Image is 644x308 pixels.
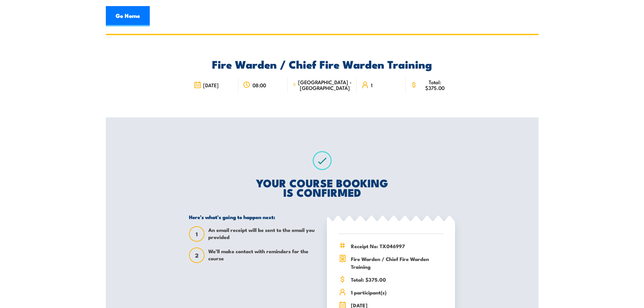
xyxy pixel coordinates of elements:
span: [DATE] [203,82,219,88]
span: An email receipt will be sent to the email you provided [208,226,317,242]
span: 2 [190,252,204,259]
h2: Fire Warden / Chief Fire Warden Training [189,59,455,69]
span: [GEOGRAPHIC_DATA] - [GEOGRAPHIC_DATA] [298,79,352,91]
a: Go Home [106,6,150,26]
span: 1 [190,231,204,238]
span: 1 participant(s) [351,288,443,296]
span: 08:00 [253,82,266,88]
span: Fire Warden / Chief Fire Warden Training [351,255,443,270]
span: We’ll make contact with reminders for the course [208,247,317,263]
h5: Here’s what’s going to happen next: [189,214,317,220]
span: 1 [371,82,373,88]
span: Receipt No: TX046997 [351,242,443,250]
span: Total: $375.00 [420,79,450,91]
span: Total: $375.00 [351,276,443,283]
h2: YOUR COURSE BOOKING IS CONFIRMED [189,178,455,197]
